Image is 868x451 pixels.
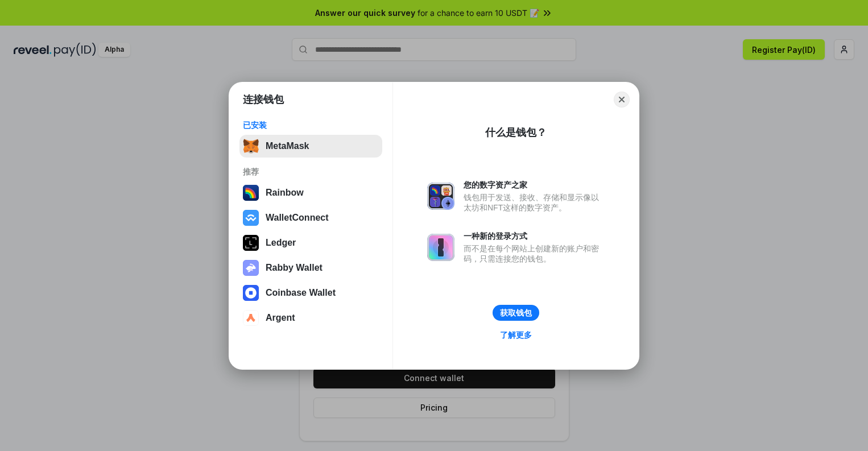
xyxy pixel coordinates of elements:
div: 一种新的登录方式 [464,231,605,241]
button: Close [614,92,630,107]
div: 什么是钱包？ [485,126,547,139]
div: WalletConnect [266,213,329,223]
img: svg+xml,%3Csvg%20xmlns%3D%22http%3A%2F%2Fwww.w3.org%2F2000%2Fsvg%22%20fill%3D%22none%22%20viewBox... [243,260,259,276]
button: WalletConnect [239,206,382,229]
img: svg+xml,%3Csvg%20width%3D%2228%22%20height%3D%2228%22%20viewBox%3D%220%200%2028%2028%22%20fill%3D... [243,310,259,326]
button: Argent [239,307,382,329]
img: svg+xml,%3Csvg%20width%3D%2228%22%20height%3D%2228%22%20viewBox%3D%220%200%2028%2028%22%20fill%3D... [243,285,259,301]
button: Rainbow [239,181,382,204]
div: 而不是在每个网站上创建新的账户和密码，只需连接您的钱包。 [464,243,605,264]
div: 您的数字资产之家 [464,180,605,190]
div: Coinbase Wallet [266,288,336,298]
img: svg+xml,%3Csvg%20xmlns%3D%22http%3A%2F%2Fwww.w3.org%2F2000%2Fsvg%22%20fill%3D%22none%22%20viewBox... [427,234,454,261]
div: MetaMask [266,141,309,151]
div: 获取钱包 [500,308,532,318]
button: 获取钱包 [493,305,539,321]
a: 了解更多 [493,328,539,342]
div: 推荐 [243,167,379,177]
h1: 连接钱包 [243,93,284,106]
div: Argent [266,313,295,323]
button: Coinbase Wallet [239,282,382,304]
img: svg+xml,%3Csvg%20width%3D%2228%22%20height%3D%2228%22%20viewBox%3D%220%200%2028%2028%22%20fill%3D... [243,210,259,226]
div: Rabby Wallet [266,263,323,273]
div: 钱包用于发送、接收、存储和显示像以太坊和NFT这样的数字资产。 [464,192,605,213]
div: Rainbow [266,188,304,198]
div: 已安装 [243,120,379,130]
button: MetaMask [239,135,382,158]
div: 了解更多 [500,330,532,340]
img: svg+xml,%3Csvg%20xmlns%3D%22http%3A%2F%2Fwww.w3.org%2F2000%2Fsvg%22%20width%3D%2228%22%20height%3... [243,235,259,251]
img: svg+xml,%3Csvg%20fill%3D%22none%22%20height%3D%2233%22%20viewBox%3D%220%200%2035%2033%22%20width%... [243,138,259,154]
button: Rabby Wallet [239,256,382,279]
img: svg+xml,%3Csvg%20xmlns%3D%22http%3A%2F%2Fwww.w3.org%2F2000%2Fsvg%22%20fill%3D%22none%22%20viewBox... [427,183,454,210]
button: Ledger [239,231,382,254]
img: svg+xml,%3Csvg%20width%3D%22120%22%20height%3D%22120%22%20viewBox%3D%220%200%20120%20120%22%20fil... [243,185,259,201]
div: Ledger [266,238,296,248]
